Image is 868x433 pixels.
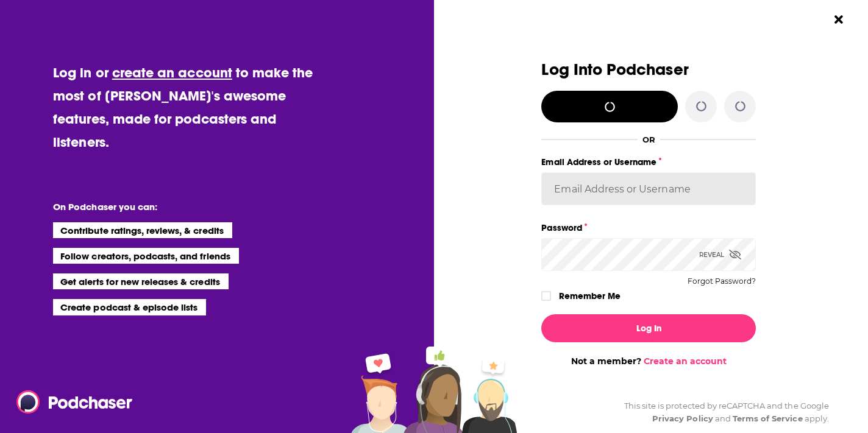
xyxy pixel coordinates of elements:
[541,356,756,367] div: Not a member?
[541,314,756,342] button: Log In
[827,8,850,31] button: Close Button
[541,172,756,205] input: Email Address or Username
[541,61,756,79] h3: Log Into Podchaser
[541,220,756,236] label: Password
[53,201,297,213] li: On Podchaser you can:
[112,64,232,81] a: create an account
[652,414,713,423] a: Privacy Policy
[53,273,228,289] li: Get alerts for new releases & credits
[644,356,727,367] a: Create an account
[541,154,756,170] label: Email Address or Username
[16,390,124,414] a: Podchaser - Follow, Share and Rate Podcasts
[559,288,621,304] label: Remember Me
[16,390,133,414] img: Podchaser - Follow, Share and Rate Podcasts
[733,414,803,423] a: Terms of Service
[53,299,206,315] li: Create podcast & episode lists
[53,222,232,238] li: Contribute ratings, reviews, & credits
[614,400,829,425] div: This site is protected by reCAPTCHA and the Google and apply.
[53,248,239,264] li: Follow creators, podcasts, and friends
[699,238,741,271] div: Reveal
[688,277,756,286] button: Forgot Password?
[642,135,655,144] div: OR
